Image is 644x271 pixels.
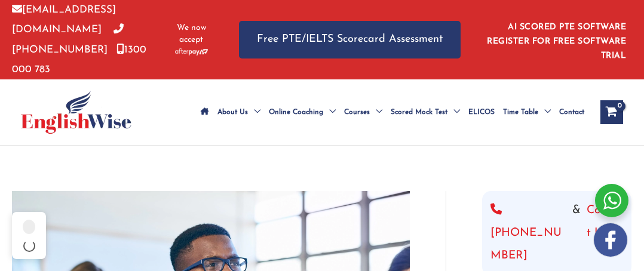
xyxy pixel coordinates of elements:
[499,91,555,133] a: Time TableMenu Toggle
[490,199,566,267] a: [PHONE_NUMBER]
[484,13,632,66] aside: Header Widget 1
[213,91,265,133] a: About UsMenu Toggle
[468,91,495,133] span: ELICOS
[391,91,447,133] span: Scored Mock Test
[559,91,584,133] span: Contact
[248,91,260,133] span: Menu Toggle
[239,21,461,58] a: Free PTE/IELTS Scorecard Assessment
[594,223,627,257] img: white-facebook.png
[197,91,588,133] nav: Site Navigation: Main Menu
[269,91,323,133] span: Online Coaching
[487,23,626,60] a: AI SCORED PTE SOFTWARE REGISTER FOR FREE SOFTWARE TRIAL
[387,91,464,133] a: Scored Mock TestMenu Toggle
[12,5,116,35] a: [EMAIL_ADDRESS][DOMAIN_NAME]
[174,22,209,46] span: We now accept
[538,91,551,133] span: Menu Toggle
[217,91,248,133] span: About Us
[600,100,623,124] a: View Shopping Cart, empty
[12,45,146,75] a: 1300 000 783
[175,48,208,55] img: Afterpay-Logo
[340,91,387,133] a: CoursesMenu Toggle
[447,91,460,133] span: Menu Toggle
[503,91,538,133] span: Time Table
[490,199,623,267] div: &
[12,24,124,54] a: [PHONE_NUMBER]
[344,91,370,133] span: Courses
[265,91,340,133] a: Online CoachingMenu Toggle
[555,91,588,133] a: Contact
[464,91,499,133] a: ELICOS
[587,199,623,267] a: Contact Us
[323,91,336,133] span: Menu Toggle
[21,91,131,134] img: cropped-ew-logo
[370,91,382,133] span: Menu Toggle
